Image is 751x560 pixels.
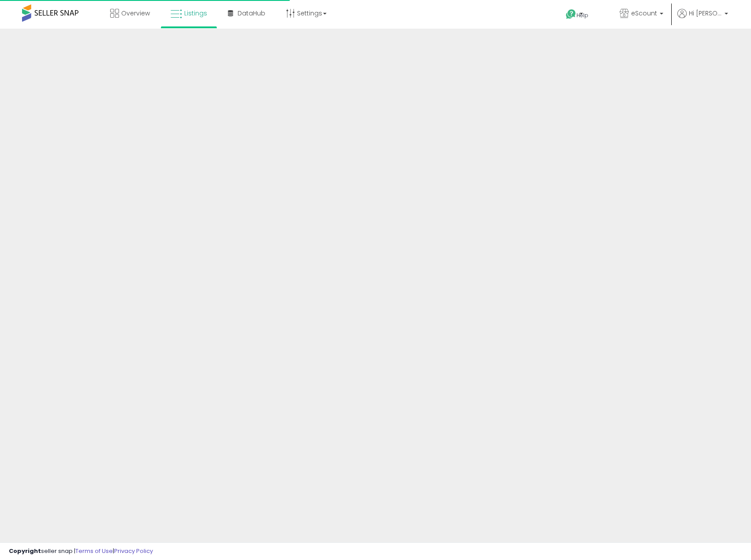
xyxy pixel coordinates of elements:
span: Help [576,11,588,19]
span: Hi [PERSON_NAME] [689,9,722,18]
a: Help [559,2,606,29]
i: Get Help [565,9,576,20]
span: eScount [631,9,657,18]
span: Overview [121,9,150,18]
span: Listings [184,9,207,18]
a: Hi [PERSON_NAME] [677,9,728,29]
span: DataHub [238,9,265,18]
